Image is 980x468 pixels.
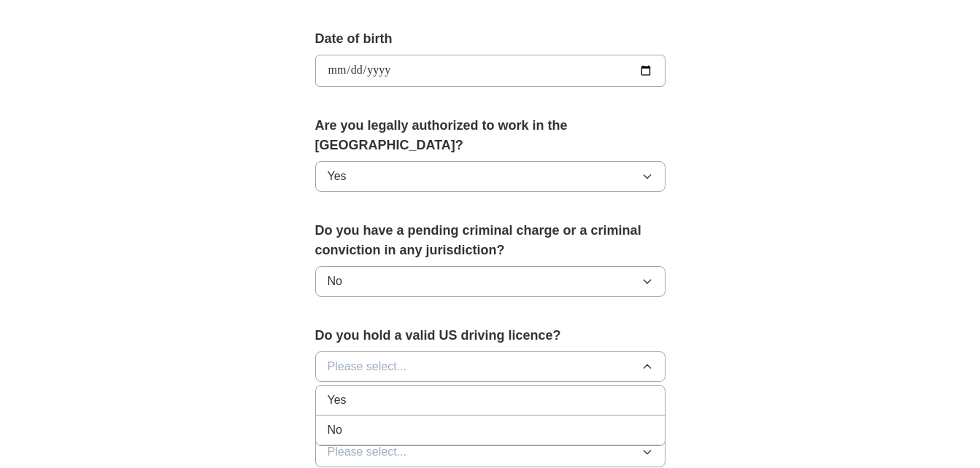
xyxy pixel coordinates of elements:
label: Do you have a pending criminal charge or a criminal conviction in any jurisdiction? [315,221,665,260]
span: Please select... [328,358,407,375]
span: No [328,273,342,290]
button: Please select... [315,351,665,382]
span: Yes [328,391,347,409]
label: Do you hold a valid US driving licence? [315,326,665,346]
button: Please select... [315,437,665,467]
span: No [328,421,342,439]
button: No [315,266,665,297]
span: Yes [328,168,347,185]
label: Date of birth [315,29,665,49]
label: Are you legally authorized to work in the [GEOGRAPHIC_DATA]? [315,116,665,155]
span: Please select... [328,443,407,461]
button: Yes [315,161,665,192]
